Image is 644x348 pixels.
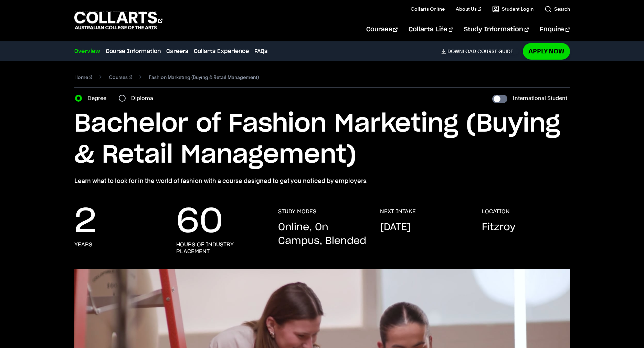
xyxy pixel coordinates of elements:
[366,18,398,41] a: Courses
[176,208,223,236] p: 60
[540,18,570,41] a: Enquire
[149,72,259,82] span: Fashion Marketing (Buying & Retail Management)
[176,241,264,255] h3: Hours of industry placement
[513,93,567,103] label: International Student
[194,47,249,55] a: Collarts Experience
[523,43,570,59] a: Apply Now
[74,109,570,171] h1: Bachelor of Fashion Marketing (Buying & Retail Management)
[254,47,267,55] a: FAQs
[380,221,411,234] p: [DATE]
[482,221,516,234] p: Fitzroy
[74,72,93,82] a: Home
[411,6,445,12] a: Collarts Online
[545,6,570,12] a: Search
[492,6,534,12] a: Student Login
[409,18,453,41] a: Collarts Life
[456,6,481,12] a: About Us
[74,176,570,186] p: Learn what to look for in the world of fashion with a course designed to get you noticed by emplo...
[74,47,100,55] a: Overview
[447,48,476,54] span: Download
[131,93,157,103] label: Diploma
[74,241,92,248] h3: years
[441,48,519,54] a: DownloadCourse Guide
[106,47,161,55] a: Course Information
[74,208,96,236] p: 2
[109,72,132,82] a: Courses
[87,93,110,103] label: Degree
[482,208,510,215] h3: LOCATION
[74,11,162,30] div: Go to homepage
[278,208,316,215] h3: STUDY MODES
[166,47,188,55] a: Careers
[278,221,366,248] p: Online, On Campus, Blended
[380,208,416,215] h3: NEXT INTAKE
[464,18,529,41] a: Study Information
